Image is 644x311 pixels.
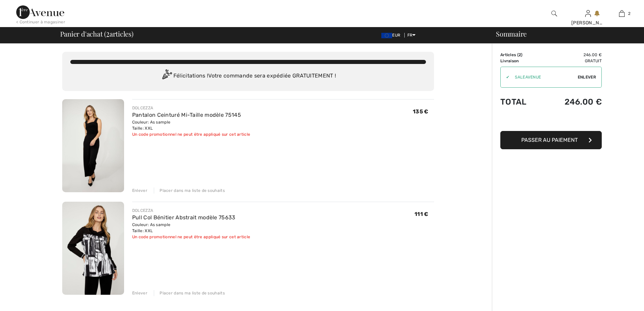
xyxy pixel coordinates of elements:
span: 2 [519,52,521,57]
span: Enlever [578,74,596,80]
td: Total [500,90,542,113]
td: 246.00 € [542,90,602,113]
span: Passer au paiement [521,137,578,143]
div: Sommaire [488,30,640,37]
img: Pull Col Bénitier Abstrait modèle 75633 [62,202,124,295]
span: 2 [106,29,110,38]
img: Euro [381,33,392,38]
div: Un code promotionnel ne peut être appliqué sur cet article [132,234,250,240]
div: Félicitations ! Votre commande sera expédiée GRATUITEMENT ! [70,69,426,83]
div: DOLCEZZA [132,105,250,111]
td: Articles ( ) [500,52,542,58]
img: Mes infos [585,9,591,18]
button: Passer au paiement [500,131,602,149]
span: 135 € [413,108,429,115]
a: Se connecter [585,10,591,17]
a: 2 [605,9,638,18]
img: Congratulation2.svg [160,69,173,83]
div: Placer dans ma liste de souhaits [154,187,225,194]
div: DOLCEZZA [132,207,250,214]
td: 246.00 € [542,52,602,58]
span: Panier d'achat ( articles) [60,30,134,37]
a: Pull Col Bénitier Abstrait modèle 75633 [132,214,236,221]
td: Livraison [500,58,542,64]
div: Enlever [132,290,147,296]
input: Code promo [509,67,578,87]
div: Un code promotionnel ne peut être appliqué sur cet article [132,131,250,137]
div: Enlever [132,187,147,194]
img: Pantalon Ceinturé Mi-Taille modèle 75145 [62,99,124,192]
span: EUR [381,33,403,38]
div: [PERSON_NAME] [571,19,604,26]
iframe: PayPal [500,113,602,129]
div: < Continuer à magasiner [16,19,65,25]
span: 111 € [414,211,429,217]
div: Couleur: As sample Taille: XXL [132,119,250,131]
img: Mon panier [619,9,625,18]
span: 2 [628,10,630,17]
img: 1ère Avenue [16,5,64,19]
div: Placer dans ma liste de souhaits [154,290,225,296]
img: recherche [551,9,557,18]
div: Couleur: As sample Taille: XXL [132,222,250,234]
a: Pantalon Ceinturé Mi-Taille modèle 75145 [132,112,241,118]
span: FR [407,33,416,38]
td: Gratuit [542,58,602,64]
div: ✔ [501,74,509,80]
